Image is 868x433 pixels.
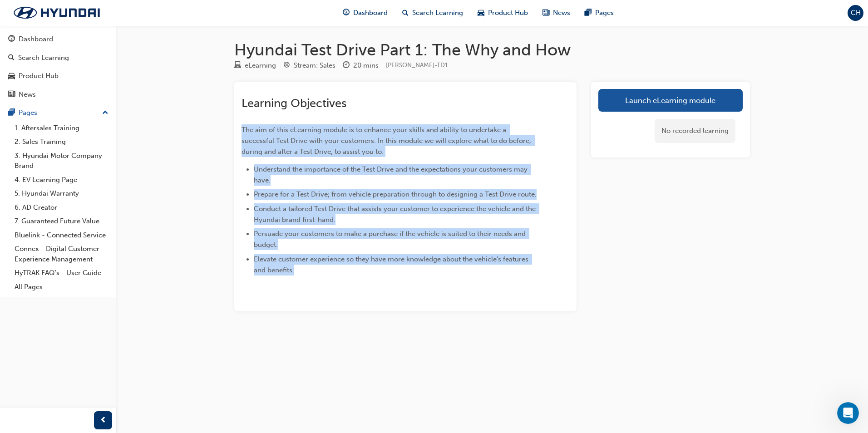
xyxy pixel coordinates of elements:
[412,8,463,18] span: Search Learning
[283,62,290,70] span: target-icon
[343,60,379,71] div: Duration
[848,5,863,21] button: CH
[8,72,15,80] span: car-icon
[11,201,112,215] a: 6. AD Creator
[4,86,112,103] a: News
[18,53,69,63] div: Search Learning
[11,242,112,266] a: Connex - Digital Customer Experience Management
[5,3,109,22] img: Trak
[470,4,535,22] a: car-iconProduct Hub
[535,4,577,22] a: news-iconNews
[242,96,346,110] span: Learning Objectives
[542,7,549,19] span: news-icon
[4,31,112,48] a: Dashboard
[100,415,107,426] span: prev-icon
[598,89,743,112] a: Launch eLearning module
[102,107,108,119] span: up-icon
[655,119,735,143] div: No recorded learning
[478,7,484,19] span: car-icon
[254,165,529,184] span: Understand the importance of the Test Drive and the expectations your customers may have.
[4,49,112,66] a: Search Learning
[343,62,350,70] span: clock-icon
[4,104,112,121] button: Pages
[283,60,335,71] div: Stream
[254,190,537,198] span: Prepare for a Test Drive; from vehicle preparation through to designing a Test Drive route.
[343,7,350,19] span: guage-icon
[11,266,112,280] a: HyTRAK FAQ's - User Guide
[19,108,37,118] div: Pages
[4,29,112,104] button: DashboardSearch LearningProduct HubNews
[11,214,112,228] a: 7. Guaranteed Future Value
[353,8,388,18] span: Dashboard
[254,230,528,249] span: Persuade your customers to make a purchase if the vehicle is suited to their needs and budget.
[395,4,470,22] a: search-iconSearch Learning
[11,187,112,201] a: 5. Hyundai Warranty
[11,280,112,294] a: All Pages
[242,126,533,156] span: The aim of this eLearning module is to enhance your skills and ability to undertake a successful ...
[353,60,379,71] div: 20 mins
[488,8,528,18] span: Product Hub
[553,8,570,18] span: News
[837,402,859,424] iframe: Intercom live chat
[11,135,112,149] a: 2. Sales Training
[4,68,112,84] a: Product Hub
[8,109,15,117] span: pages-icon
[19,89,36,100] div: News
[386,61,448,69] span: Learning resource code
[245,60,276,71] div: eLearning
[11,228,112,242] a: Bluelink - Connected Service
[294,60,335,71] div: Stream: Sales
[234,40,750,60] h1: Hyundai Test Drive Part 1: The Why and How
[585,7,592,19] span: pages-icon
[234,62,241,70] span: learningResourceType_ELEARNING-icon
[8,54,15,62] span: search-icon
[8,35,15,44] span: guage-icon
[335,4,395,22] a: guage-iconDashboard
[595,8,614,18] span: Pages
[11,121,112,135] a: 1. Aftersales Training
[19,71,59,81] div: Product Hub
[234,60,276,71] div: Type
[11,173,112,187] a: 4. EV Learning Page
[254,205,538,224] span: Conduct a tailored Test Drive that assists your customer to experience the vehicle and the Hyunda...
[851,8,861,18] span: CH
[254,255,530,274] span: Elevate customer experience so they have more knowledge about the vehicle’s features and benefits.
[402,7,409,19] span: search-icon
[577,4,621,22] a: pages-iconPages
[19,34,53,44] div: Dashboard
[8,91,15,99] span: news-icon
[11,149,112,173] a: 3. Hyundai Motor Company Brand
